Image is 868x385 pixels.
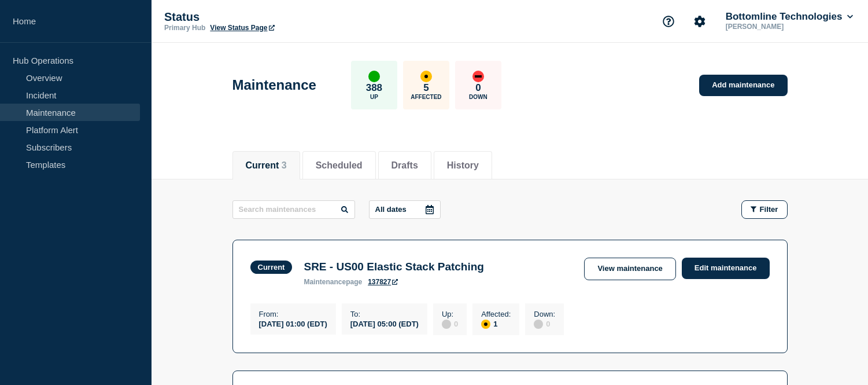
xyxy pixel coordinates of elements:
[741,200,788,219] button: Filter
[164,24,205,32] p: Primary Hub
[481,318,511,329] div: 1
[350,318,419,328] div: [DATE] 05:00 (EDT)
[442,320,451,329] div: disabled
[723,23,844,31] p: [PERSON_NAME]
[481,310,511,318] p: Affected :
[304,278,346,286] span: maintenance
[688,9,712,34] button: Account settings
[723,11,855,23] button: Bottomline Technologies
[442,310,458,318] p: Up :
[370,94,378,100] p: Up
[368,71,380,82] div: up
[534,320,543,329] div: disabled
[420,71,432,82] div: affected
[699,75,787,96] a: Add maintenance
[656,9,681,34] button: Support
[366,82,382,94] p: 388
[259,310,327,318] p: From :
[534,310,555,318] p: Down :
[232,77,316,93] h1: Maintenance
[368,278,398,286] a: 137827
[375,205,407,214] p: All dates
[316,160,363,171] button: Scheduled
[760,205,778,214] span: Filter
[164,10,396,24] p: Status
[682,258,770,279] a: Edit maintenance
[210,24,274,32] a: View Status Page
[258,263,285,272] div: Current
[472,71,484,82] div: down
[475,82,481,94] p: 0
[481,320,490,329] div: affected
[584,258,675,280] a: View maintenance
[246,160,287,171] button: Current 3
[304,278,362,286] p: page
[350,310,419,318] p: To :
[447,160,479,171] button: History
[232,200,355,219] input: Search maintenances
[469,94,487,100] p: Down
[442,318,458,329] div: 0
[411,94,441,100] p: Affected
[534,318,555,329] div: 0
[259,318,327,328] div: [DATE] 01:00 (EDT)
[369,200,441,219] button: All dates
[391,160,418,171] button: Drafts
[304,261,484,273] h3: SRE - US00 Elastic Stack Patching
[423,82,429,94] p: 5
[282,160,287,170] span: 3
